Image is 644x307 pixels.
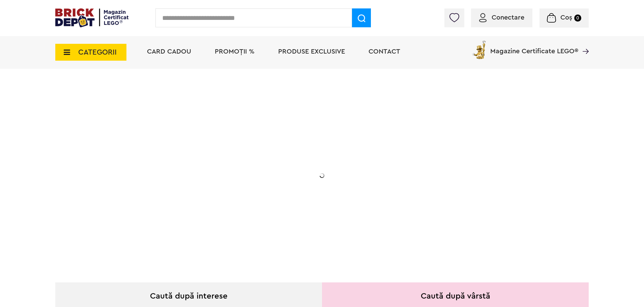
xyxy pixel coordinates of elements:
span: Conectare [492,14,524,21]
a: Contact [369,48,400,55]
a: Card Cadou [147,48,191,55]
a: Conectare [479,14,524,21]
a: Magazine Certificate LEGO® [578,39,589,46]
div: Află detalii [103,210,238,219]
small: 0 [574,14,581,22]
h2: Seria de sărbători: Fantomă luminoasă. Promoția este valabilă în perioada [DATE] - [DATE]. [103,167,238,195]
span: CATEGORII [78,49,117,56]
span: Magazine Certificate LEGO® [490,39,578,55]
span: Coș [560,14,572,21]
a: Produse exclusive [278,48,345,55]
a: PROMOȚII % [215,48,255,55]
h1: Cadou VIP 40772 [103,136,238,160]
